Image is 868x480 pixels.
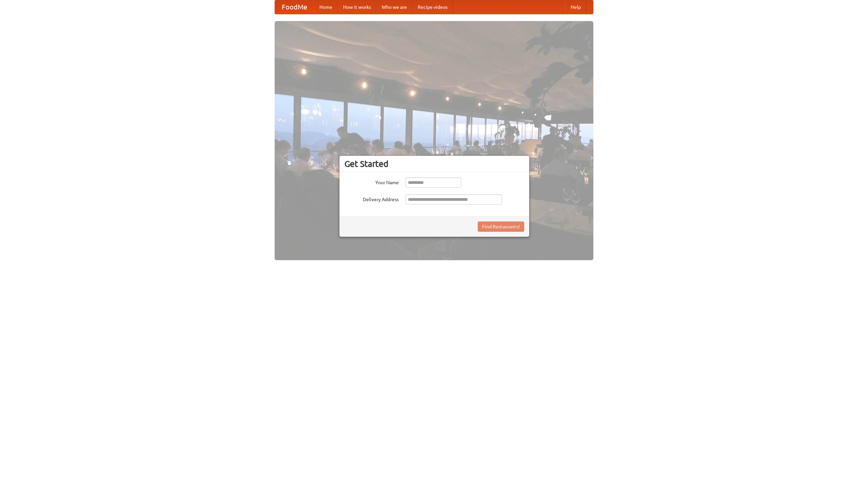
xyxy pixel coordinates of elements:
label: Delivery Address [344,194,399,203]
a: FoodMe [275,0,314,14]
a: Who we are [376,0,412,14]
button: Find Restaurants! [478,222,524,232]
a: How it works [338,0,376,14]
a: Help [565,0,586,14]
h3: Get Started [344,159,524,169]
label: Your Name [344,177,399,186]
a: Home [314,0,338,14]
a: Recipe videos [412,0,453,14]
